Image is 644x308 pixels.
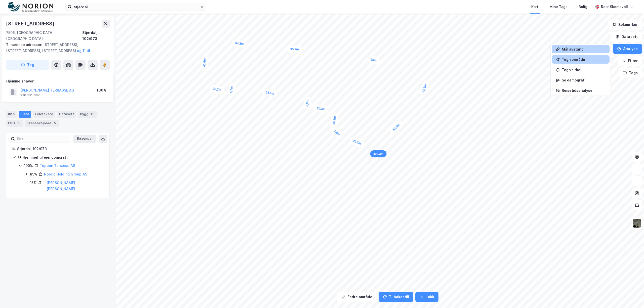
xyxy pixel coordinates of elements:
[549,4,568,10] div: Mine Tags
[330,126,344,140] div: Map marker
[8,2,53,12] img: norion-logo.80e7a08dc31c2e691866.png
[47,181,75,191] a: [PERSON_NAME] [PERSON_NAME]
[15,135,70,143] input: Søk
[6,42,43,47] span: Tilhørende adresser:
[73,135,96,143] button: Ekspander
[611,32,642,42] button: Datasett
[349,136,365,148] div: Map marker
[40,163,75,168] a: Toppen Terrasse AS
[562,57,606,62] div: Tegn område
[608,20,642,30] button: Bokmerker
[613,44,642,54] button: Analyse
[25,120,59,127] div: Transaksjoner
[6,111,17,118] div: Info
[262,89,278,98] div: Map marker
[90,112,95,117] div: 15
[227,83,236,97] div: Map marker
[562,68,606,72] div: Tegn sirkel
[6,20,55,28] div: [STREET_ADDRESS]
[562,47,606,51] div: Mål avstand
[97,87,106,93] div: 100%
[72,3,200,11] input: Søk på adresse, matrikkel, gårdeiere, leietakere eller personer
[601,4,628,10] div: Roar Skomsvoll
[6,60,49,70] button: Tag
[6,120,23,127] div: ESG
[6,42,106,54] div: [STREET_ADDRESS], [STREET_ADDRESS], [STREET_ADDRESS]
[287,46,302,53] div: Map marker
[562,78,606,82] div: Se demografi
[370,150,387,157] div: Map marker
[23,154,103,160] div: Hjemmel til eiendomsrett
[6,78,109,84] div: Hjemmelshaver
[232,39,247,48] div: Map marker
[367,56,380,65] div: Map marker
[30,180,36,186] div: 15%
[379,292,413,302] button: Tilbakestill
[531,4,538,10] div: Kart
[619,284,644,308] iframe: Chat Widget
[33,111,55,118] div: Leietakere
[419,80,430,96] div: Map marker
[337,292,377,302] button: Endre område
[30,171,37,177] div: 85%
[579,4,587,10] div: Bolig
[19,111,31,118] div: Eiere
[632,218,642,228] img: 9k=
[562,88,606,93] div: Reisetidsanalyse
[82,30,110,42] div: Stjørdal, 102/973
[43,180,45,186] div: -
[24,163,33,169] div: 100%
[52,121,57,126] div: 5
[17,146,103,152] div: Stjørdal, 102/973
[330,113,339,128] div: Map marker
[209,84,225,94] div: Map marker
[389,120,404,135] div: Map marker
[201,55,209,70] div: Map marker
[618,56,642,66] button: Filter
[44,172,87,176] a: Nordic Holding Group AS
[619,68,642,78] button: Tags
[78,111,97,118] div: Bygg
[415,292,438,302] button: Lukk
[20,93,40,97] div: 926 531 387
[303,96,312,110] div: Map marker
[16,121,21,126] div: 3
[57,111,76,118] div: Datasett
[6,30,82,42] div: 7506, [GEOGRAPHIC_DATA], [GEOGRAPHIC_DATA]
[313,104,329,113] div: Map marker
